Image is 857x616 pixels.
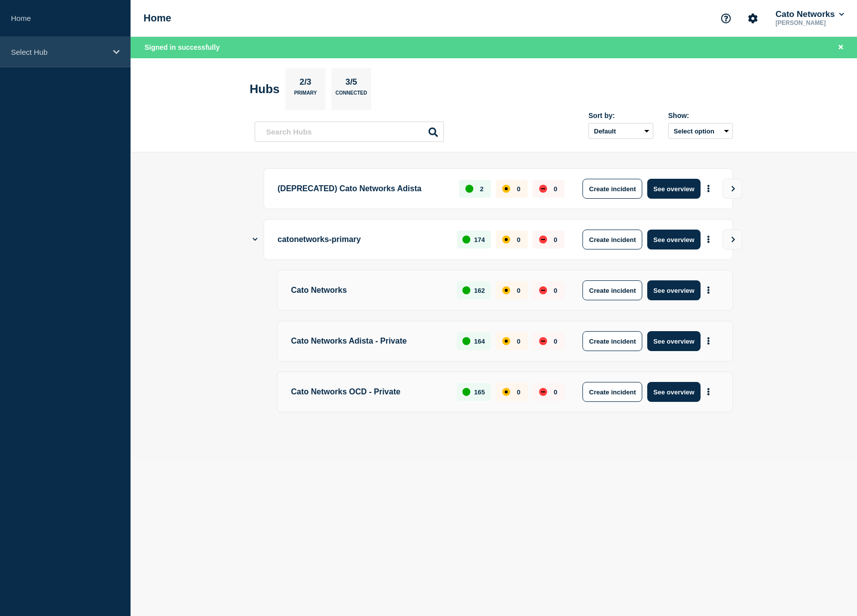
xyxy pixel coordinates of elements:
[835,42,847,53] button: Close banner
[502,236,510,244] div: affected
[773,9,846,19] button: Cato Networks
[582,331,642,351] button: Create incident
[647,331,700,351] button: See overview
[474,388,485,396] p: 165
[278,230,445,249] p: catonetworks-primary
[502,185,510,193] div: affected
[668,112,733,120] div: Show:
[647,230,700,249] button: See overview
[582,179,642,199] button: Create incident
[742,8,763,29] button: Account settings
[502,388,510,396] div: affected
[702,231,715,249] button: More actions
[715,8,736,29] button: Support
[773,19,846,26] p: [PERSON_NAME]
[502,286,510,294] div: affected
[291,382,445,402] p: Cato Networks OCD - Private
[250,82,280,96] h2: Hubs
[539,236,547,244] div: down
[517,236,520,244] p: 0
[517,185,520,193] p: 0
[462,337,470,345] div: up
[647,382,700,402] button: See overview
[582,382,642,402] button: Create incident
[539,337,547,345] div: down
[474,236,485,244] p: 174
[702,332,715,351] button: More actions
[647,280,700,300] button: See overview
[465,185,473,193] div: up
[462,286,470,294] div: up
[517,338,520,345] p: 0
[722,179,742,199] button: View
[588,112,653,120] div: Sort by:
[554,338,557,345] p: 0
[702,180,715,198] button: More actions
[474,287,485,294] p: 162
[294,90,317,101] p: Primary
[253,236,258,244] button: Show Connected Hubs
[462,236,470,244] div: up
[582,280,642,300] button: Create incident
[539,185,547,193] div: down
[702,383,715,401] button: More actions
[278,179,447,199] p: (DEPRECATED) Cato Networks Adista
[144,43,220,51] span: Signed in successfully
[539,388,547,396] div: down
[291,331,445,351] p: Cato Networks Adista - Private
[517,287,520,294] p: 0
[143,12,171,24] h1: Home
[722,230,742,249] button: View
[702,281,715,300] button: More actions
[668,123,733,139] button: Select option
[11,48,107,56] p: Select Hub
[517,388,520,396] p: 0
[647,179,700,199] button: See overview
[474,338,485,345] p: 164
[554,388,557,396] p: 0
[554,236,557,244] p: 0
[296,77,315,90] p: 2/3
[554,287,557,294] p: 0
[480,185,483,193] p: 2
[255,122,444,142] input: Search Hubs
[342,77,361,90] p: 3/5
[462,388,470,396] div: up
[335,90,367,101] p: Connected
[582,230,642,249] button: Create incident
[588,123,653,139] select: Sort by
[502,337,510,345] div: affected
[554,185,557,193] p: 0
[539,286,547,294] div: down
[291,280,445,300] p: Cato Networks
